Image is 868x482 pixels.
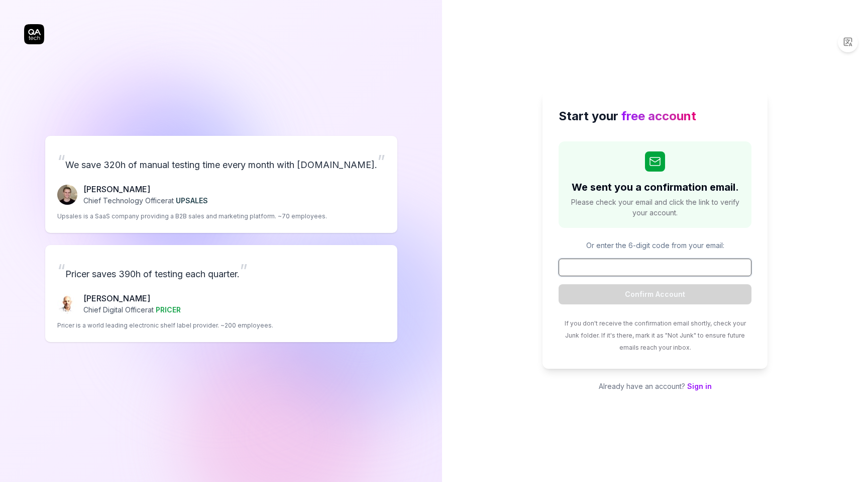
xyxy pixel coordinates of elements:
[176,196,208,205] span: UPSALES
[57,185,77,205] img: Fredrik Seidl
[45,136,397,233] a: “We save 320h of manual testing time every month with [DOMAIN_NAME].”Fredrik Seidl[PERSON_NAME]Ch...
[687,382,712,390] a: Sign in
[57,212,327,221] p: Upsales is a SaaS company providing a B2B sales and marketing platform. ~70 employees.
[57,150,65,173] span: “
[559,240,751,251] p: Or enter the 6-digit code from your email:
[83,292,181,304] p: [PERSON_NAME]
[57,294,77,314] img: Chris Chalkitis
[57,257,385,284] p: Pricer saves 390h of testing each quarter.
[57,260,65,282] span: “
[565,319,746,351] span: If you don't receive the confirmation email shortly, check your Junk folder. If it's there, mark ...
[83,304,181,315] p: Chief Digital Officer at
[621,109,696,123] span: free account
[83,195,208,206] p: Chief Technology Officer at
[559,107,751,125] h2: Start your
[156,305,181,314] span: PRICER
[377,150,385,173] span: ”
[57,321,273,330] p: Pricer is a world leading electronic shelf label provider. ~200 employees.
[45,245,397,342] a: “Pricer saves 390h of testing each quarter.”Chris Chalkitis[PERSON_NAME]Chief Digital Officerat P...
[57,148,385,175] p: We save 320h of manual testing time every month with [DOMAIN_NAME].
[572,180,739,195] h2: We sent you a confirmation email.
[559,284,751,304] button: Confirm Account
[83,183,208,195] p: [PERSON_NAME]
[240,260,248,282] span: ”
[542,381,768,391] p: Already have an account?
[569,197,741,218] span: Please check your email and click the link to verify your account.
